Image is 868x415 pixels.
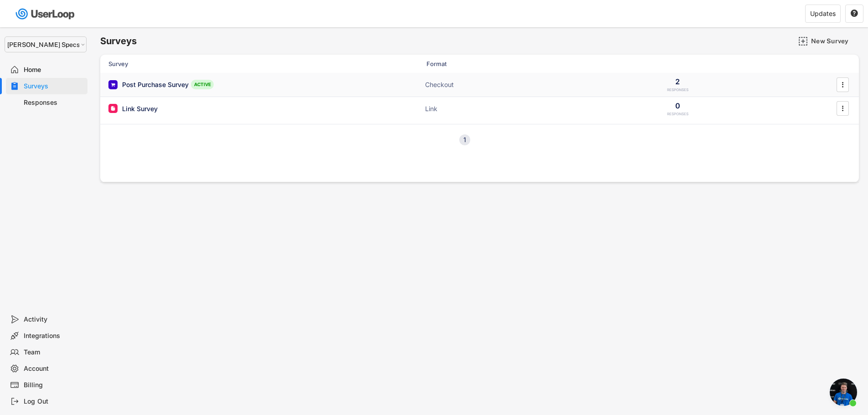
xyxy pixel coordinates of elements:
[24,332,84,340] div: Integrations
[667,112,688,117] div: RESPONSES
[425,104,516,113] div: Link
[122,80,189,89] div: Post Purchase Survey
[24,315,84,324] div: Activity
[830,379,857,406] a: Open chat
[850,10,858,18] button: 
[108,60,291,68] div: Survey
[838,78,847,92] button: 
[24,66,84,74] div: Home
[675,101,680,111] div: 0
[459,137,470,143] div: 1
[24,348,84,357] div: Team
[426,60,518,68] div: Format
[842,80,844,89] text: 
[122,104,158,113] div: Link Survey
[798,36,808,46] img: AddMajor.svg
[851,9,858,17] text: 
[838,102,847,115] button: 
[14,5,78,23] img: userloop-logo-01.svg
[667,87,688,92] div: RESPONSES
[425,80,516,89] div: Checkout
[24,82,84,91] div: Surveys
[24,381,84,389] div: Billing
[24,98,84,107] div: Responses
[842,104,844,113] text: 
[24,397,84,406] div: Log Out
[191,80,214,89] div: ACTIVE
[100,35,137,47] h6: Surveys
[675,77,680,87] div: 2
[810,10,836,17] div: Updates
[811,37,857,45] div: New Survey
[24,364,84,373] div: Account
